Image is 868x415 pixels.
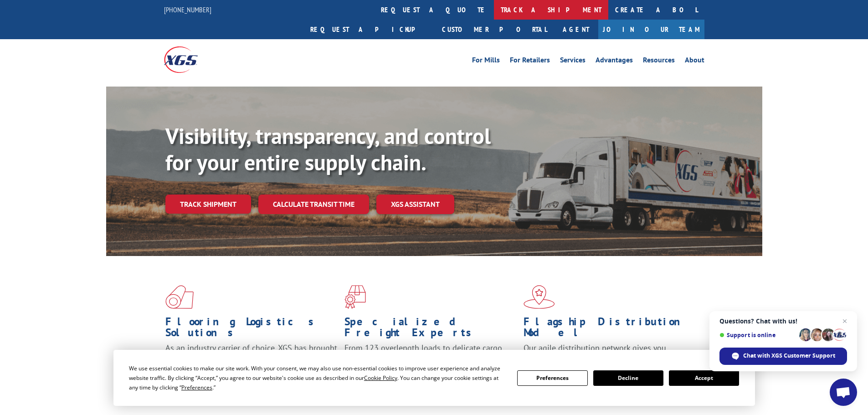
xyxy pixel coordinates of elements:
a: Advantages [596,56,633,67]
a: Track shipment [165,195,251,214]
p: From 123 overlength loads to delicate cargo, our experienced staff knows the best way to move you... [344,343,517,383]
button: Preferences [517,370,587,386]
div: Chat with XGS Customer Support [719,348,847,365]
h1: Specialized Freight Experts [344,316,517,343]
button: Decline [593,370,663,386]
a: For Mills [472,56,500,67]
img: xgs-icon-flagship-distribution-model-red [524,285,555,309]
div: Cookie Consent Prompt [113,350,755,406]
div: Open chat [830,379,857,406]
a: [PHONE_NUMBER] [164,5,211,14]
span: Close chat [839,316,850,327]
a: Agent [554,20,598,39]
span: Support is online [719,332,796,338]
span: Cookie Policy [364,374,397,382]
a: Join Our Team [598,20,704,39]
h1: Flagship Distribution Model [524,316,696,343]
a: Request a pickup [303,20,435,39]
b: Visibility, transparency, and control for your entire supply chain. [165,122,491,176]
span: As an industry carrier of choice, XGS has brought innovation and dedication to flooring logistics... [165,343,337,375]
a: About [685,56,704,67]
button: Accept [669,370,739,386]
img: xgs-icon-total-supply-chain-intelligence-red [165,285,194,309]
span: Our agile distribution network gives you nationwide inventory management on demand. [524,343,691,364]
a: Calculate transit time [258,195,369,214]
span: Chat with XGS Customer Support [743,352,835,360]
a: Resources [643,56,675,67]
span: Preferences [181,384,212,391]
span: Questions? Chat with us! [719,318,847,325]
a: Customer Portal [435,20,554,39]
img: xgs-icon-focused-on-flooring-red [344,285,366,309]
a: Services [560,56,586,67]
a: XGS ASSISTANT [376,195,454,214]
h1: Flooring Logistics Solutions [165,316,338,343]
a: For Retailers [510,56,550,67]
div: We use essential cookies to make our site work. With your consent, we may also use non-essential ... [129,364,506,392]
